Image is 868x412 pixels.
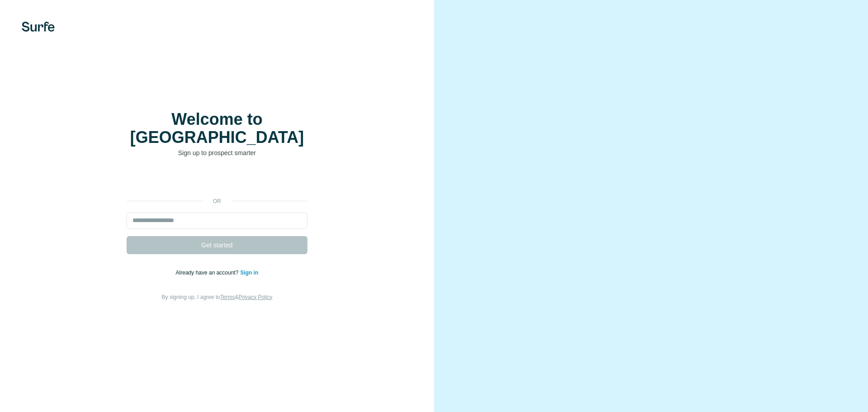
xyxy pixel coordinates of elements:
[203,197,231,205] p: or
[122,171,312,191] iframe: Sign in with Google Button
[22,22,55,32] img: Surfe's logo
[239,294,273,300] a: Privacy Policy
[220,294,235,300] a: Terms
[176,270,241,276] span: Already have an account?
[127,110,307,147] h1: Welcome to [GEOGRAPHIC_DATA]
[162,294,273,300] span: By signing up, I agree to &
[240,270,258,276] a: Sign in
[127,148,307,157] p: Sign up to prospect smarter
